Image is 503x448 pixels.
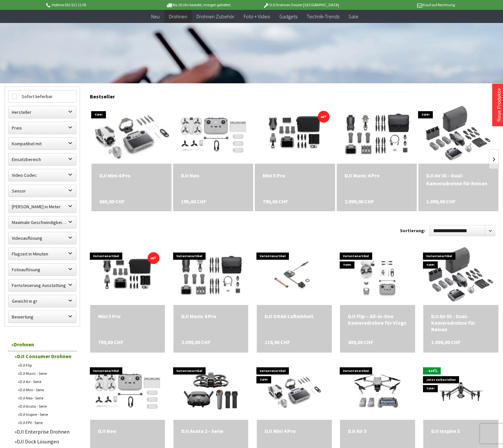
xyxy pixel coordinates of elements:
label: Einsatzbereich [9,153,76,165]
label: Preis [9,122,76,134]
span: 439,00 CHF [348,339,373,345]
div: DJI Neo [181,172,245,179]
p: Hotline 032 511 11 03 [45,1,147,9]
img: DJI Air 3S - Dual-Kameradrohne für Reisen [423,105,493,164]
span: Neu [151,13,160,20]
p: Bis 16 Uhr bestellt, morgen geliefert. [147,1,250,9]
a: Gadgets [275,10,302,23]
div: DJI Avata 2 - Serie [181,428,241,434]
div: DJI Air 3 [348,428,407,434]
a: DJI Air 3 1.254,64 CHF [348,428,407,434]
img: DJI Neo [92,361,162,420]
a: Mini 5 Pro 799,00 CHF [98,313,157,319]
label: Flugzeit in Minuten [9,248,76,260]
span: Sale [349,13,358,20]
a: DJI Mavic 4 Pro 2.099,00 CHF [181,313,241,319]
a: DJI Mini 4 Pro 669,00 CHF [99,172,164,179]
label: Gewicht in gr [9,295,76,307]
span: Technik-Trends [307,13,339,20]
img: DJI Mini 4 Pro [80,93,183,175]
div: DJI Flip – All-in-One Kameradrohne für Vlogs [348,313,407,326]
img: Mini 5 Pro [90,251,165,301]
a: Drohnen [164,10,192,23]
a: DJI Flip [14,361,77,369]
a: DJI Dock Lösungen [11,437,77,446]
span: 1.099,00 CHF [431,339,460,345]
p: DJI Drohnen Dealer [GEOGRAPHIC_DATA] [250,1,352,9]
a: DJI Inspire 3 15.355,82 CHF In den Warenkorb [431,428,491,434]
div: DJI O4 Air Lufteinheit [265,313,324,319]
img: DJI Mini 4 Pro [257,361,331,420]
img: DJI Inspire 3 [423,369,498,412]
a: DJI Enterprise Drohnen [11,427,77,437]
label: Kompatibel mit [9,138,76,150]
a: DJI Consumer Drohnen [11,351,77,361]
label: Video Codec [9,169,76,181]
div: Mini 5 Pro [263,172,327,179]
div: DJI Mavic 4 Pro [345,172,409,179]
a: DJI Flip – All-in-One Kameradrohne für Vlogs 439,00 CHF [348,313,407,326]
div: DJI Mavic 4 Pro [181,313,241,319]
p: Kauf auf Rechnung [352,1,454,9]
div: DJI Air 3S - Dual-Kameradrohne für Reisen [426,172,491,187]
img: DJI Air 3 [348,361,407,420]
div: DJI Mini 4 Pro [265,428,324,434]
span: 2.099,00 CHF [181,339,211,345]
span: Foto + Video [244,13,270,20]
div: Mini 5 Pro [98,313,157,319]
a: DJI Mavic - Serie [14,369,77,377]
span: Drohnen [169,13,187,20]
a: DJI Neo 195,00 CHF [181,172,245,179]
a: DJI Mini 4 Pro 669,00 CHF [265,428,324,434]
span: 195,00 CHF [181,197,206,205]
label: Maximale Flughöhe in Meter [9,201,76,213]
img: DJI Neo [178,105,248,164]
label: Videoauflösung [9,232,76,244]
a: DJI Inspire - Serie [14,410,77,418]
span: Drohnen Zubehör [196,13,234,20]
label: Hersteller [9,106,76,118]
a: DJI Avata - Serie [14,402,77,410]
a: Mini 5 Pro 799,00 CHF [263,172,327,179]
img: DJI Mavic 4 Pro [173,247,249,304]
a: Foto + Video [239,10,275,23]
span: 2.099,00 CHF [345,197,374,205]
a: DJI Mini - Serie [14,386,77,394]
span: 1.099,00 CHF [426,197,455,205]
label: Sofort lieferbar [9,91,76,102]
a: DJI Air 3S - Dual-Kameradrohne für Reisen 1.099,00 CHF [426,172,491,187]
label: Sensor [9,185,76,197]
img: Mini 5 Pro [255,107,335,161]
a: Sale [344,10,363,23]
span: 799,00 CHF [263,197,288,205]
img: DJI Air 3S - Dual-Kameradrohne für Reisen [426,246,496,305]
a: DJI Mavic 4 Pro 2.099,00 CHF [345,172,409,179]
label: Bewertung [9,311,76,323]
a: DJI Air 3S - Dual-Kameradrohne für Reisen 1.099,00 CHF [431,313,491,333]
label: Fotoauflösung [9,264,76,275]
a: DJI Avata 2 - Serie 432,00 CHF [181,428,241,434]
div: DJI Neo [98,428,157,434]
a: DJI O4 Air Lufteinheit 119,90 CHF [265,313,324,319]
a: Neue Produkte [495,88,502,122]
a: Drohnen Zubehör [192,10,239,23]
div: DJI Mini 4 Pro [99,172,164,179]
img: DJI O4 Air Lufteinheit [257,247,332,304]
a: DJI Air - Serie [14,377,77,386]
div: Bestseller [90,87,498,103]
img: DJI Flip – All-in-One Kameradrohne für Vlogs [340,247,415,304]
img: DJI Mavic 4 Pro [337,105,416,164]
label: Fernsteuerung Ausstattung [9,279,76,291]
div: DJI Inspire 3 [431,428,491,434]
a: Technik-Trends [302,10,344,23]
span: Gadgets [279,13,297,20]
span: 799,00 CHF [98,339,123,345]
a: DJI Neo - Serie [14,394,77,402]
label: Maximale Geschwindigkeit in km/h [9,216,76,228]
a: DJI FPV - Serie [14,418,77,427]
a: Neu [147,10,164,23]
a: DJI Neo 195,00 CHF [98,428,157,434]
img: DJI Avata 2 - Serie [181,361,240,420]
span: 119,90 CHF [265,339,290,345]
a: Drohnen [8,338,77,351]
